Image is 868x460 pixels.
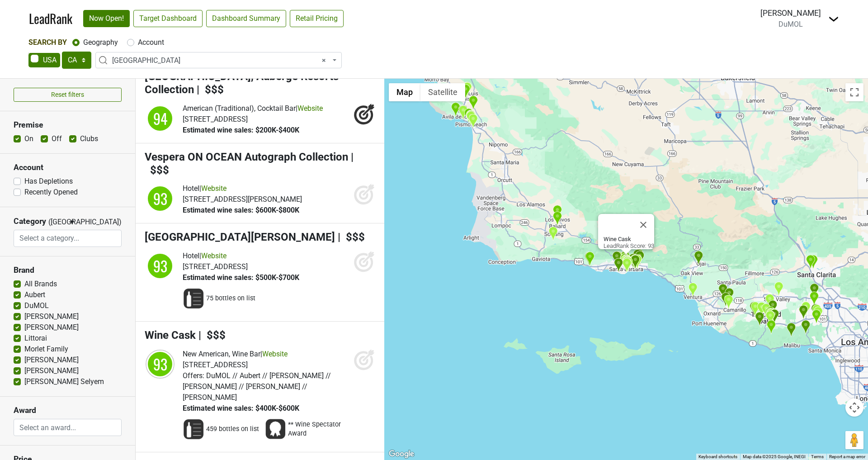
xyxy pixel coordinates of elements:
[145,151,354,176] span: | $$$
[620,253,629,268] div: Bouchon
[387,448,416,460] a: Open this area in Google Maps (opens a new window)
[24,322,79,333] label: [PERSON_NAME]
[462,82,472,97] div: Luna Red
[698,454,737,460] button: Keyboard shortcuts
[14,266,122,275] h3: Brand
[765,310,775,325] div: Boccaccio's Restaurant
[633,249,642,264] div: San Ysidro Ranch
[462,82,472,97] div: Novo
[206,10,286,27] a: Dashboard Summary
[635,251,645,266] div: Birnam Wood Golf Club
[757,302,766,317] div: Total Wine & More
[69,218,75,226] span: ▼
[183,262,248,271] span: [STREET_ADDRESS]
[761,303,771,318] div: Mastro's Steakhouse
[183,104,296,113] span: American (Traditional), Cocktail Bar
[464,108,473,123] div: Ventana Grill
[183,404,299,413] span: Estimated wine sales: $400K-$600K
[389,83,420,101] button: Show street map
[778,20,803,28] span: DuMOL
[48,217,66,230] span: ([GEOGRAPHIC_DATA])
[183,360,248,369] span: [STREET_ADDRESS]
[24,279,57,289] label: All Brands
[145,251,175,281] img: quadrant_split.svg
[632,214,654,236] button: Close
[138,37,164,48] label: Account
[458,105,468,120] div: Lido at Dolphin Bay
[145,151,348,163] span: Vespera ON OCEAN Autograph Collection
[622,255,631,270] div: The Palace Grill
[466,110,475,125] div: Splash Cafe
[83,37,118,48] label: Geography
[623,256,633,271] div: Santa Barbara Shellfish Company
[604,236,631,242] b: Wine Cask
[133,10,203,27] a: Target Dashboard
[183,251,199,260] span: Hotel
[811,454,824,459] a: Terms
[183,251,299,261] div: |
[721,292,731,307] div: Spanish Hills Country Club
[262,350,288,358] a: Website
[290,10,344,27] a: Retail Pricing
[810,283,819,298] div: Porter Valley Country Club
[145,183,175,214] img: quadrant_split.svg
[183,195,302,204] span: [STREET_ADDRESS][PERSON_NAME]
[183,418,204,440] img: Wine List
[694,251,703,266] div: Ojai Valley Inn - Olivella
[264,418,286,440] img: Award
[183,184,199,193] span: Hotel
[24,376,104,387] label: [PERSON_NAME] Selyem
[14,230,122,247] input: Select a category...
[24,176,73,187] label: Has Depletions
[201,184,226,193] a: Website
[764,308,774,322] div: Pearl District
[585,251,594,266] div: The Bistro At Bacara Resort & Spa
[145,231,335,243] span: [GEOGRAPHIC_DATA][PERSON_NAME]
[183,349,349,360] div: |
[24,311,79,322] label: [PERSON_NAME]
[183,371,204,380] span: Offers:
[146,105,174,132] div: 94
[806,255,815,270] div: Valencia Country Club
[765,294,774,308] div: Bent On Fine Wine — Online Only
[774,281,783,296] div: Larsen's Grill - Simi Valley
[146,252,174,280] div: 93
[338,231,365,243] span: | $$$
[612,251,622,266] div: La Cumbre Country Club
[322,55,326,66] span: Remove all items
[14,120,122,130] h3: Premise
[468,95,478,110] div: San Luis Obispo Golf & Country Club
[183,206,299,214] span: Estimated wine sales: $600K-$800K
[766,308,776,323] div: Westlake Village Inn
[28,38,67,47] span: Search By
[420,83,465,101] button: Show satellite imagery
[24,333,47,344] label: Littorai
[829,454,865,459] a: Report a map error
[809,291,819,306] div: Total Wine & More
[146,185,174,212] div: 93
[183,126,299,134] span: Estimated wine sales: $200K-$400K
[718,284,728,299] div: The Saticoy Club
[145,103,175,134] img: quadrant_split.svg
[623,256,632,270] div: The Lark
[183,115,248,123] span: [STREET_ADDRESS]
[725,288,734,303] div: Las Posas Country Club
[760,7,821,19] div: [PERSON_NAME]
[620,255,630,270] div: Barbareño
[801,320,811,335] div: Inn of the Seventh Ray
[14,163,122,172] h3: Account
[24,187,78,198] label: Recently Opened
[197,83,224,96] span: | $$$
[29,9,72,28] a: LeadRank
[468,114,478,128] div: The Spoon Trade
[183,183,302,194] div: |
[750,301,760,316] div: Selvin's Restaurant + Lounge
[112,55,330,66] span: Central Coast CA
[95,52,342,68] span: Central Coast CA
[743,454,806,459] span: Map data ©2025 Google, INEGI
[801,301,811,316] div: Total Wine & More
[845,83,863,101] button: Toggle fullscreen view
[548,226,558,241] div: Alisal Guest Ranch & Resort
[813,306,823,321] div: El Caballero Country Club
[183,288,204,309] img: Wine List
